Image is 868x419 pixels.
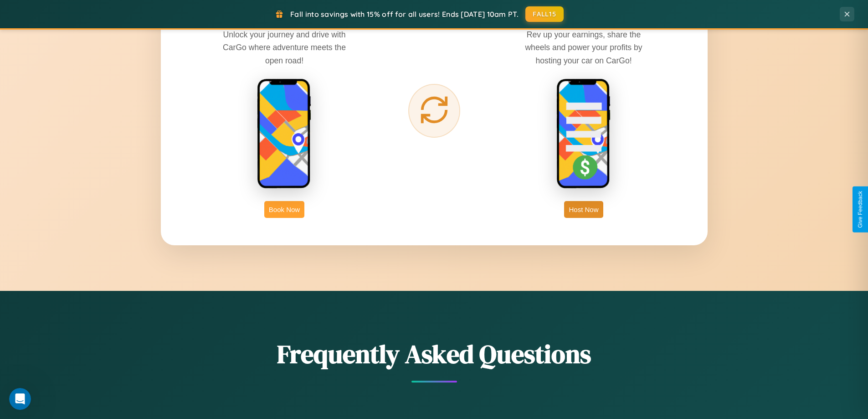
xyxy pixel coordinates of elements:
p: Unlock your journey and drive with CarGo where adventure meets the open road! [216,28,353,67]
iframe: Intercom live chat [9,388,31,410]
button: Host Now [564,201,603,218]
button: FALL15 [525,6,564,22]
img: host phone [556,78,611,190]
h2: Frequently Asked Questions [161,336,708,372]
button: Book Now [264,201,304,218]
p: Rev up your earnings, share the wheels and power your profits by hosting your car on CarGo! [515,28,652,67]
img: rent phone [257,78,312,190]
span: Fall into savings with 15% off for all users! Ends [DATE] 10am PT. [290,10,519,19]
div: Give Feedback [857,191,863,228]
